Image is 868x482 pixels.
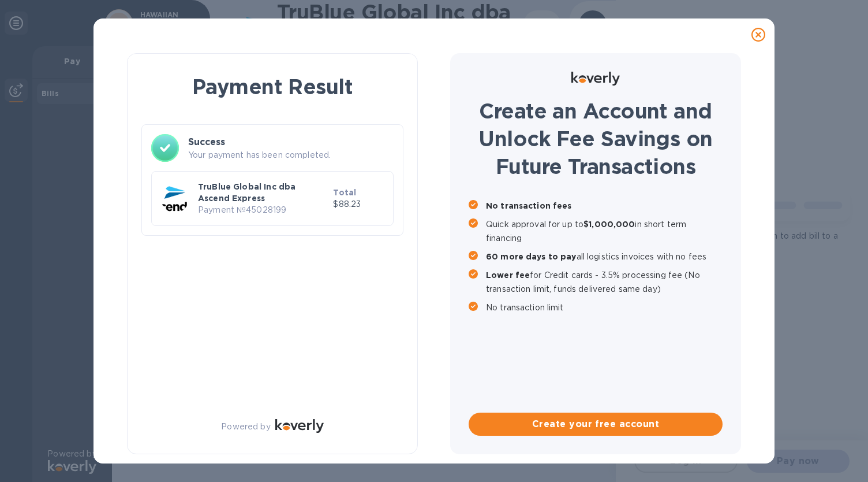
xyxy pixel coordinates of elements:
[486,201,572,210] b: No transaction fees
[478,417,713,431] span: Create your free account
[188,135,394,149] h3: Success
[333,188,356,197] b: Total
[486,301,723,314] p: No transaction limit
[198,181,328,204] p: TruBlue Global Inc dba Ascend Express
[486,250,723,264] p: all logistics invoices with no fees
[188,149,394,161] p: Your payment has been completed.
[469,413,723,436] button: Create your free account
[486,270,530,280] b: Lower fee
[486,217,723,245] p: Quick approval for up to in short term financing
[198,204,328,216] p: Payment № 45028199
[469,97,723,180] h1: Create an Account and Unlock Fee Savings on Future Transactions
[486,268,723,296] p: for Credit cards - 3.5% processing fee (No transaction limit, funds delivered same day)
[275,419,324,433] img: Logo
[333,198,384,210] p: $88.23
[583,220,635,229] b: $1,000,000
[146,72,399,101] h1: Payment Result
[571,72,620,86] img: Logo
[221,421,270,433] p: Powered by
[486,252,577,261] b: 60 more days to pay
